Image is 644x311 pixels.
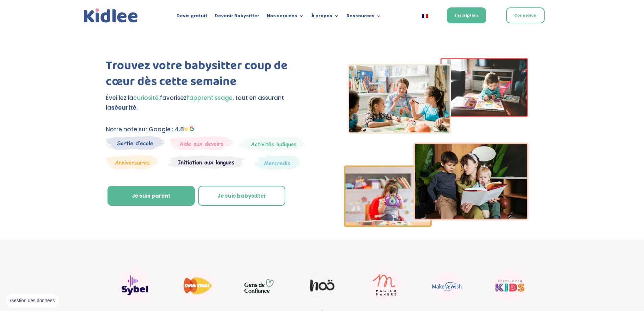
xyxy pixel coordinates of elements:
[447,7,486,23] a: Inscription
[106,267,163,304] div: 8 / 22
[432,272,462,299] img: Make a wish
[231,270,288,301] div: 10 / 22
[187,94,233,102] span: l’apprentissage
[495,270,525,301] img: startup for kids
[419,269,476,303] div: 13 / 22
[176,14,207,21] a: Devis gratuit
[133,94,160,102] span: curiosité,
[198,186,285,206] a: Je suis babysitter
[344,221,528,229] picture: Imgs-2
[106,93,310,113] p: Éveillez la favorisez , tout en assurant la
[307,271,337,301] img: Noo
[244,279,275,293] img: GDC
[168,267,226,304] div: 9 / 22
[267,14,304,21] a: Nos services
[369,270,400,301] img: Magic makers
[182,270,212,301] img: Swim stars
[82,7,140,25] a: Kidlee Logo
[108,186,195,206] a: Je suis parent
[168,155,245,169] img: Atelier thematique
[215,14,259,21] a: Devenir Babysitter
[106,58,310,93] h1: Trouvez votre babysitter coup de cœur dès cette semaine
[422,14,428,18] img: Français
[238,136,305,152] img: Mercredi
[293,267,351,304] div: 11 / 22
[119,270,150,301] img: Sybel
[106,136,165,150] img: Sortie decole
[170,136,233,150] img: weekends
[111,104,138,112] strong: sécurité.
[6,294,59,308] button: Gestion des données
[82,7,140,25] img: logo_kidlee_bleu
[255,155,300,171] img: Thematique
[506,7,545,23] a: Connexion
[481,267,539,304] div: 14 / 22
[106,125,310,134] p: Notre note sur Google : 4.8
[347,14,381,21] a: Ressources
[356,267,413,304] div: 12 / 22
[106,155,159,169] img: Anniversaire
[10,298,55,304] span: Gestion des données
[311,14,339,21] a: À propos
